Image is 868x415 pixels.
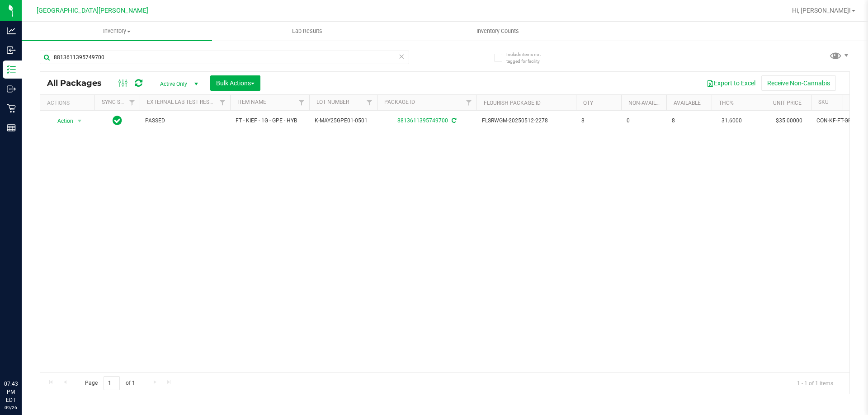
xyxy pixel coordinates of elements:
[627,117,661,125] span: 0
[125,95,140,110] a: Filter
[74,115,85,127] span: select
[792,7,851,14] span: Hi, [PERSON_NAME]!
[7,65,16,74] inline-svg: Inventory
[450,117,456,124] span: Sync from Compliance System
[316,99,349,105] a: Lot Number
[674,100,701,106] a: Available
[464,27,531,35] span: Inventory Counts
[628,100,669,106] a: Non-Available
[4,380,18,404] p: 07:43 PM EDT
[790,376,840,390] span: 1 - 1 of 1 items
[236,117,304,125] span: FT - KIEF - 1G - GPE - HYB
[701,75,761,91] button: Export to Excel
[484,100,541,106] a: Flourish Package ID
[49,115,74,127] span: Action
[482,117,571,125] span: FLSRWGM-20250512-2278
[771,114,807,127] span: $35.00000
[773,100,802,106] a: Unit Price
[40,51,409,64] input: Search Package ID, Item Name, SKU, Lot or Part Number...
[9,343,36,370] iframe: Resource center
[212,22,402,41] a: Lab Results
[113,114,122,127] span: In Sync
[102,99,137,105] a: Sync Status
[581,117,616,125] span: 8
[7,46,16,55] inline-svg: Inbound
[210,75,260,91] button: Bulk Actions
[717,114,746,127] span: 31.6000
[397,117,448,124] a: 8813611395749700
[7,84,16,93] inline-svg: Outbound
[7,104,16,113] inline-svg: Retail
[462,95,476,110] a: Filter
[280,27,335,35] span: Lab Results
[7,26,16,35] inline-svg: Analytics
[818,99,829,105] a: SKU
[719,100,734,106] a: THC%
[402,22,593,41] a: Inventory Counts
[506,51,552,65] span: Include items not tagged for facility
[216,79,255,87] span: Bulk Actions
[4,404,18,411] p: 09/26
[104,376,120,390] input: 1
[47,100,91,106] div: Actions
[37,7,148,14] span: [GEOGRAPHIC_DATA][PERSON_NAME]
[294,95,309,110] a: Filter
[77,376,142,390] span: Page of 1
[362,95,377,110] a: Filter
[22,27,212,35] span: Inventory
[398,51,405,62] span: Clear
[384,99,415,105] a: Package ID
[583,100,593,106] a: Qty
[47,78,111,88] span: All Packages
[761,75,836,91] button: Receive Non-Cannabis
[145,117,225,125] span: PASSED
[147,99,218,105] a: External Lab Test Result
[237,99,266,105] a: Item Name
[215,95,230,110] a: Filter
[315,117,372,125] span: K-MAY25GPE01-0501
[7,123,16,132] inline-svg: Reports
[672,117,706,125] span: 8
[22,22,212,41] a: Inventory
